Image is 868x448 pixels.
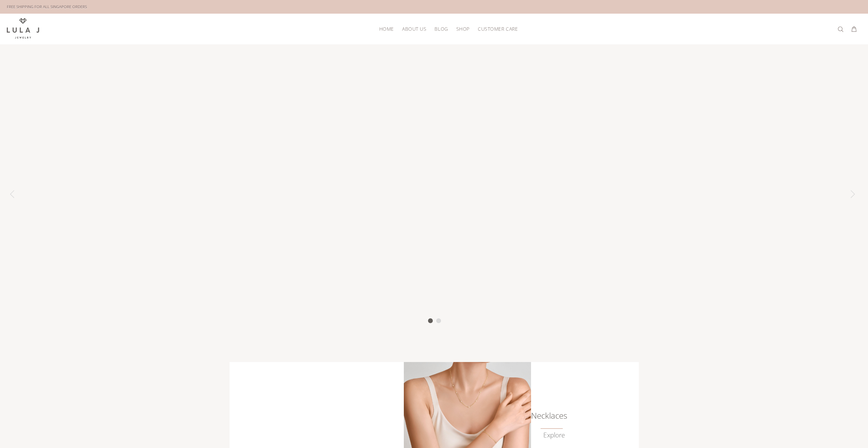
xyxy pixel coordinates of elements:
[7,3,87,11] div: FREE SHIPPING FOR ALL SINGAPORE ORDERS
[398,24,430,34] a: ABOUT US
[474,24,518,34] a: CUSTOMER CARE
[456,26,470,31] span: SHOP
[478,26,518,31] span: CUSTOMER CARE
[543,431,565,439] a: Explore
[452,24,474,34] a: SHOP
[430,24,452,34] a: BLOG
[435,26,448,31] span: BLOG
[375,24,398,34] a: HOME
[379,26,394,31] span: HOME
[531,412,565,419] h6: Necklaces
[402,26,426,31] span: ABOUT US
